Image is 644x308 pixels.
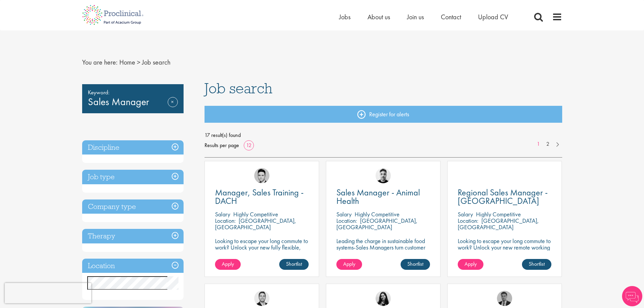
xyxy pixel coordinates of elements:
[336,187,420,207] span: Sales Manager - Animal Health
[464,260,477,267] span: Apply
[458,238,551,263] p: Looking to escape your long commute to work? Unlock your new remote working position with this ex...
[458,259,483,270] a: Apply
[205,130,562,140] span: 17 result(s) found
[355,210,400,218] p: Highly Competitive
[367,13,390,21] a: About us
[215,187,304,207] span: Manager, Sales Training - DACH
[441,13,461,21] a: Contact
[233,210,278,218] p: Highly Competitive
[215,217,236,224] span: Location:
[458,217,478,224] span: Location:
[82,170,184,184] h3: Job type
[215,217,296,231] p: [GEOGRAPHIC_DATA], [GEOGRAPHIC_DATA]
[168,97,178,117] a: Remove
[244,142,254,149] a: 12
[407,13,424,21] a: Join us
[376,168,391,183] img: Dean Fisher
[254,291,269,306] img: Parker Jensen
[254,168,269,183] img: Connor Lynes
[533,140,543,148] a: 1
[205,79,272,97] span: Job search
[215,259,241,270] a: Apply
[476,210,521,218] p: Highly Competitive
[137,58,140,67] span: >
[82,140,184,155] h3: Discipline
[82,58,118,67] span: You are here:
[205,106,562,123] a: Register for alerts
[215,210,230,218] span: Salary
[88,88,178,97] span: Keyword:
[336,217,418,231] p: [GEOGRAPHIC_DATA], [GEOGRAPHIC_DATA]
[376,291,391,306] img: Indre Stankeviciute
[336,210,352,218] span: Salary
[82,259,184,273] h3: Location
[82,229,184,243] h3: Therapy
[336,188,430,205] a: Sales Manager - Animal Health
[458,188,551,205] a: Regional Sales Manager - [GEOGRAPHIC_DATA]
[82,84,184,113] div: Sales Manager
[336,259,362,270] a: Apply
[458,210,473,218] span: Salary
[522,259,551,270] a: Shortlist
[5,283,91,303] iframe: reCAPTCHA
[543,140,553,148] a: 2
[279,259,309,270] a: Shortlist
[222,260,234,267] span: Apply
[458,217,539,231] p: [GEOGRAPHIC_DATA], [GEOGRAPHIC_DATA]
[142,58,170,67] span: Job search
[215,238,309,263] p: Looking to escape your long commute to work? Unlock your new fully flexible, remote working posit...
[497,291,512,306] img: Carl Gbolade
[336,217,357,224] span: Location:
[215,188,309,205] a: Manager, Sales Training - DACH
[82,199,184,214] h3: Company type
[339,13,351,21] a: Jobs
[458,187,548,207] span: Regional Sales Manager - [GEOGRAPHIC_DATA]
[622,286,642,306] img: Chatbot
[478,13,508,21] a: Upload CV
[343,260,355,267] span: Apply
[336,238,430,257] p: Leading the charge in sustainable food systems-Sales Managers turn customer success into global p...
[401,259,430,270] a: Shortlist
[119,58,135,67] a: breadcrumb link
[205,140,239,150] span: Results per page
